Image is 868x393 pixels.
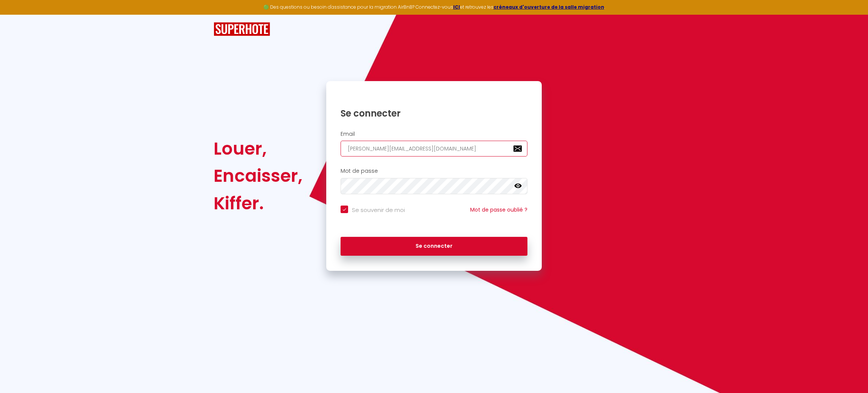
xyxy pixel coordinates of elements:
[214,135,303,162] div: Louer,
[341,141,527,157] input: Ton Email
[470,206,527,213] a: Mot de passe oublié ?
[214,190,303,217] div: Kiffer.
[341,237,527,256] button: Se connecter
[214,22,270,36] img: SuperHote logo
[341,168,527,174] h2: Mot de passe
[453,4,460,10] a: ICI
[6,3,29,26] button: Ouvrir le widget de chat LiveChat
[494,4,604,10] a: créneaux d'ouverture de la salle migration
[341,107,527,119] h1: Se connecter
[341,131,527,137] h2: Email
[214,162,303,189] div: Encaisser,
